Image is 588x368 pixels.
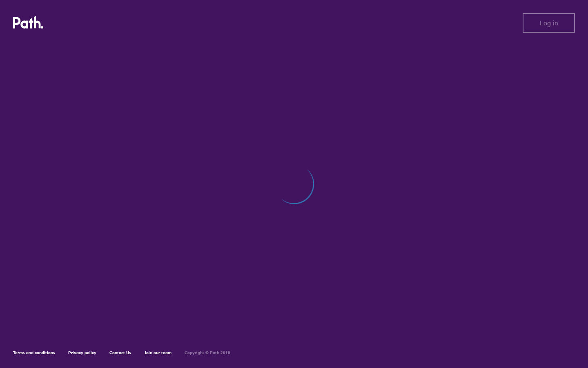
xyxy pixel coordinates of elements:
[144,350,171,355] a: Join our team
[13,350,55,355] a: Terms and conditions
[185,350,230,355] h6: Copyright © Path 2018
[109,350,131,355] a: Contact Us
[523,13,575,33] button: Log in
[68,350,96,355] a: Privacy policy
[540,19,558,27] span: Log in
